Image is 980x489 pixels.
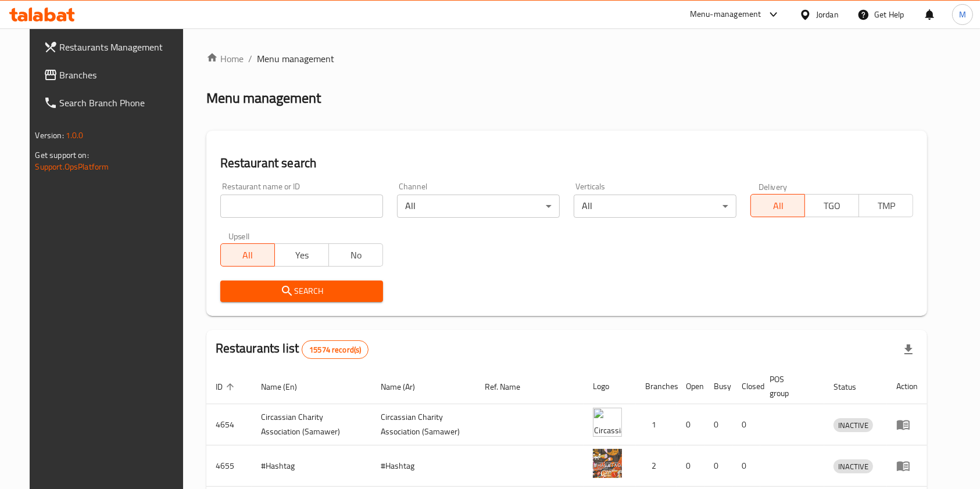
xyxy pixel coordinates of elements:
button: TGO [804,194,859,217]
div: All [397,195,560,218]
span: INACTIVE [834,460,873,473]
div: Jordan [816,8,839,21]
span: Yes [280,247,324,264]
td: 0 [732,404,760,445]
h2: Menu management [206,89,321,107]
td: ​Circassian ​Charity ​Association​ (Samawer) [252,404,372,445]
button: No [328,243,383,267]
th: Busy [704,369,732,404]
span: All [756,197,800,214]
span: Menu management [257,52,334,66]
li: / [248,52,252,66]
h2: Restaurants list [216,340,369,359]
td: 4654 [206,404,252,445]
span: Ref. Name [485,380,535,394]
button: TMP [859,194,913,217]
th: Action [887,369,927,404]
button: Search [220,281,383,302]
h2: Restaurant search [220,154,914,172]
span: No [334,247,378,264]
div: Menu-management [690,8,761,21]
nav: breadcrumb [206,52,928,66]
td: 0 [677,404,704,445]
span: All [226,247,270,264]
a: Branches [34,61,194,89]
button: Yes [274,243,329,267]
span: INACTIVE [834,419,873,432]
button: All [750,194,805,217]
div: Total records count [302,340,369,359]
span: M [959,8,966,21]
a: Support.OpsPlatform [35,159,109,174]
span: Get support on: [35,148,89,163]
span: Status [834,380,871,394]
div: All [574,195,736,218]
a: Restaurants Management [34,33,194,61]
a: Home [206,52,244,66]
span: 15574 record(s) [302,344,368,355]
span: Version: [35,128,64,143]
td: 0 [732,445,760,487]
th: Branches [636,369,677,404]
div: INACTIVE [834,459,873,473]
span: TMP [864,197,909,214]
span: Search Branch Phone [60,96,184,110]
input: Search for restaurant name or ID.. [220,195,383,218]
img: ​Circassian ​Charity ​Association​ (Samawer) [593,408,622,437]
div: Menu [896,459,918,473]
th: Logo [584,369,636,404]
img: #Hashtag [593,449,622,478]
td: ​Circassian ​Charity ​Association​ (Samawer) [371,404,475,445]
span: POS group [770,372,810,400]
span: Name (En) [261,380,312,394]
a: Search Branch Phone [34,89,194,117]
label: Delivery [759,182,788,190]
td: 1 [636,404,677,445]
label: Upsell [228,232,250,240]
span: Branches [60,68,184,82]
td: 2 [636,445,677,487]
td: #Hashtag [371,445,475,487]
th: Open [677,369,704,404]
td: #Hashtag [252,445,372,487]
div: Menu [896,418,918,432]
span: Name (Ar) [381,380,430,394]
span: 1.0.0 [66,128,84,143]
td: 4655 [206,445,252,487]
div: Export file [895,336,922,364]
td: 0 [704,445,732,487]
button: All [220,243,275,267]
th: Closed [732,369,760,404]
span: TGO [810,197,854,214]
span: Search [230,284,374,299]
td: 0 [704,404,732,445]
td: 0 [677,445,704,487]
span: Restaurants Management [60,40,184,54]
span: ID [216,380,238,394]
